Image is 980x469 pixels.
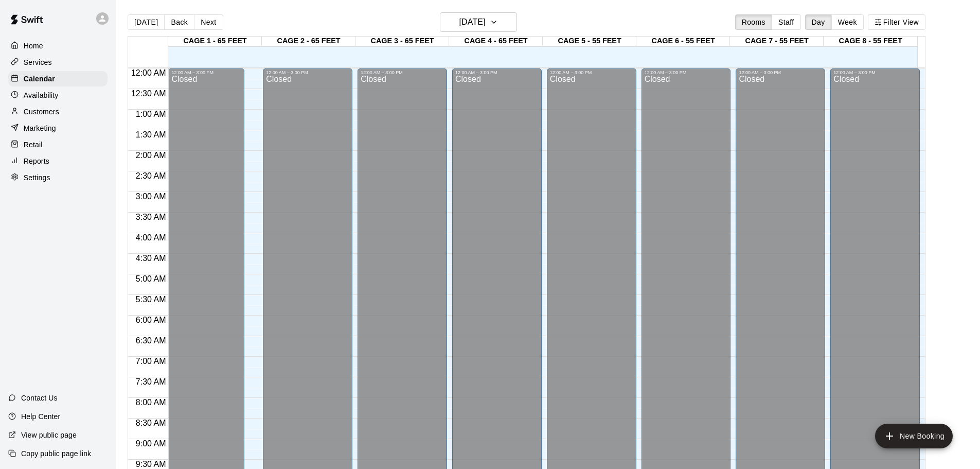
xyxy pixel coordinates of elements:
button: Day [805,14,832,30]
button: Filter View [868,14,925,30]
h6: [DATE] [459,15,486,29]
div: 12:00 AM – 3:00 PM [833,70,917,75]
span: 6:00 AM [133,316,169,324]
span: 1:00 AM [133,110,169,118]
span: 4:30 AM [133,254,169,263]
button: [DATE] [440,12,517,32]
div: CAGE 5 - 55 FEET [543,37,636,46]
p: Copy public page link [21,448,91,459]
div: CAGE 7 - 55 FEET [730,37,824,46]
a: Reports [8,153,108,169]
div: 12:00 AM – 3:00 PM [455,70,539,75]
button: Week [831,14,864,30]
a: Availability [8,88,108,103]
span: 7:00 AM [133,357,169,366]
span: 12:30 AM [129,89,169,98]
button: Next [194,14,223,30]
p: Services [24,57,52,67]
p: Reports [24,156,49,166]
p: View public page [21,430,77,440]
button: Rooms [735,14,772,30]
div: 12:00 AM – 3:00 PM [266,70,349,75]
p: Marketing [24,123,56,133]
span: 6:30 AM [133,336,169,345]
span: 8:00 AM [133,398,169,407]
span: 1:30 AM [133,130,169,139]
span: 7:30 AM [133,377,169,386]
div: CAGE 8 - 55 FEET [824,37,917,46]
span: 5:30 AM [133,295,169,304]
p: Availability [24,90,59,100]
div: CAGE 1 - 65 FEET [168,37,262,46]
button: add [875,424,953,448]
div: 12:00 AM – 3:00 PM [645,70,728,75]
span: 2:00 AM [133,151,169,160]
div: 12:00 AM – 3:00 PM [361,70,444,75]
p: Contact Us [21,393,58,403]
span: 3:30 AM [133,213,169,221]
p: Help Center [21,411,60,422]
a: Settings [8,170,108,185]
p: Home [24,41,43,51]
p: Calendar [24,74,55,84]
p: Settings [24,172,50,183]
span: 4:00 AM [133,233,169,242]
div: 12:00 AM – 3:00 PM [550,70,633,75]
div: 12:00 AM – 3:00 PM [739,70,822,75]
div: CAGE 2 - 65 FEET [262,37,355,46]
span: 12:00 AM [129,68,169,77]
a: Home [8,38,108,54]
button: Back [164,14,194,30]
a: Retail [8,137,108,152]
span: 9:30 AM [133,460,169,468]
button: [DATE] [128,14,165,30]
span: 3:00 AM [133,192,169,201]
span: 9:00 AM [133,439,169,448]
span: 8:30 AM [133,419,169,427]
div: CAGE 4 - 65 FEET [449,37,543,46]
button: Staff [772,14,801,30]
span: 5:00 AM [133,274,169,283]
p: Retail [24,140,43,150]
span: 2:30 AM [133,171,169,180]
a: Services [8,55,108,70]
div: 12:00 AM – 3:00 PM [171,70,241,75]
div: CAGE 6 - 55 FEET [636,37,730,46]
a: Marketing [8,120,108,136]
a: Calendar [8,71,108,86]
a: Customers [8,104,108,119]
p: Customers [24,107,59,117]
div: CAGE 3 - 65 FEET [355,37,449,46]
